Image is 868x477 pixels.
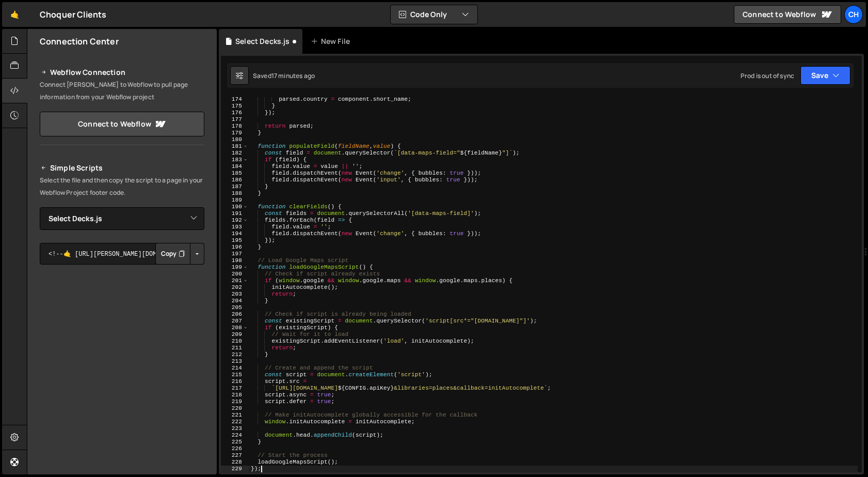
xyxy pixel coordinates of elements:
div: 174 [221,96,249,103]
div: 219 [221,398,249,405]
div: 221 [221,412,249,419]
div: 228 [221,459,249,466]
div: 217 [221,385,249,392]
div: 226 [221,445,249,452]
div: 179 [221,130,249,136]
div: 203 [221,291,249,298]
a: 🤙 [2,2,27,27]
a: Ch [844,5,863,24]
div: 199 [221,264,249,271]
div: Choquer Clients [40,8,106,21]
div: 193 [221,224,249,230]
div: 184 [221,163,249,170]
a: Connect to Webflow [40,112,204,136]
div: Select Decks.js [235,36,290,47]
h2: Webflow Connection [40,66,204,79]
h2: Connection Center [40,36,119,47]
div: 197 [221,251,249,257]
div: 216 [221,378,249,385]
div: New File [311,36,354,47]
div: 204 [221,298,249,304]
div: 178 [221,123,249,130]
div: 188 [221,190,249,197]
div: Button group with nested dropdown [155,243,204,265]
div: 200 [221,271,249,278]
div: 17 minutes ago [271,71,315,80]
div: 211 [221,345,249,351]
div: Prod is out of sync [741,71,794,80]
div: 182 [221,150,249,157]
div: 183 [221,157,249,163]
p: Connect [PERSON_NAME] to Webflow to pull page information from your Webflow project [40,79,204,103]
div: 225 [221,439,249,445]
h2: Simple Scripts [40,162,204,174]
div: 214 [221,365,249,372]
div: 175 [221,103,249,110]
div: Saved [253,71,315,80]
div: 210 [221,338,249,345]
div: 202 [221,284,249,291]
div: 181 [221,143,249,150]
div: 198 [221,257,249,264]
div: 213 [221,358,249,365]
div: 207 [221,318,249,325]
div: 189 [221,197,249,204]
div: 194 [221,230,249,237]
div: 190 [221,204,249,210]
div: 196 [221,244,249,251]
div: 206 [221,311,249,318]
div: 187 [221,183,249,190]
div: 227 [221,452,249,459]
button: Code Only [391,5,477,24]
iframe: YouTube video player [40,381,205,474]
div: 209 [221,331,249,338]
div: 192 [221,217,249,224]
button: Save [800,66,850,85]
div: 215 [221,372,249,378]
div: 176 [221,110,249,116]
iframe: YouTube video player [40,282,205,375]
div: 205 [221,304,249,311]
div: 186 [221,177,249,183]
div: 212 [221,351,249,358]
div: 222 [221,419,249,425]
textarea: <!--🤙 [URL][PERSON_NAME][DOMAIN_NAME]> <script>document.addEventListener("DOMContentLoaded", func... [40,243,204,265]
div: 195 [221,237,249,244]
div: 208 [221,325,249,331]
div: 224 [221,432,249,439]
div: 223 [221,425,249,432]
button: Copy [155,243,190,265]
div: 218 [221,392,249,398]
div: 185 [221,170,249,177]
div: 229 [221,466,249,472]
div: 191 [221,210,249,217]
div: 180 [221,136,249,143]
div: 220 [221,405,249,412]
a: Connect to Webflow [734,5,841,24]
p: Select the file and then copy the script to a page in your Webflow Project footer code. [40,174,204,199]
div: 177 [221,116,249,123]
div: 201 [221,278,249,284]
